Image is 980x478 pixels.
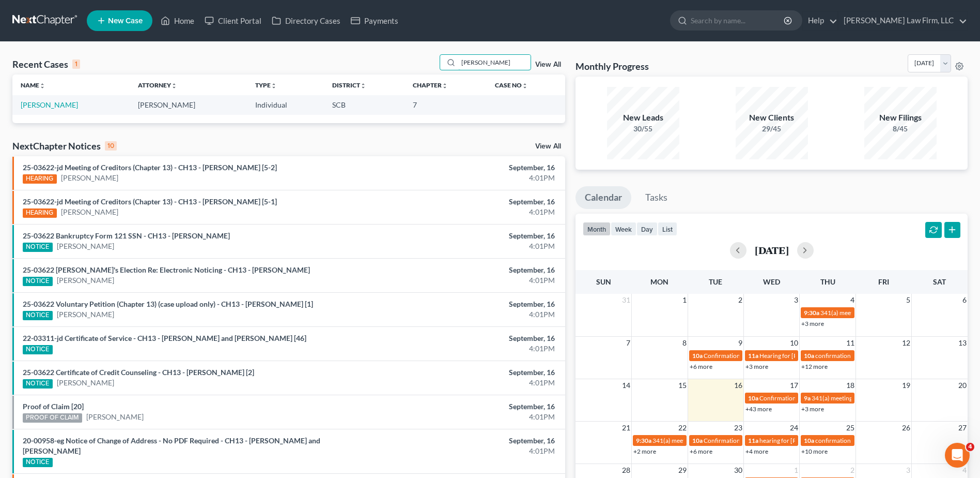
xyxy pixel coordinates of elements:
div: September, 16 [384,401,555,412]
i: unfold_more [271,83,277,89]
span: 14 [621,379,631,392]
span: Sat [933,277,946,286]
span: 5 [905,294,911,306]
a: [PERSON_NAME] [61,173,118,183]
span: 29 [677,464,688,476]
span: 8 [681,337,688,349]
span: 25 [845,422,855,434]
a: [PERSON_NAME] [61,207,118,217]
button: week [611,222,636,236]
span: Wed [763,277,780,286]
div: PROOF OF CLAIM [23,413,82,423]
span: 16 [733,379,743,392]
button: list [658,222,677,236]
i: unfold_more [360,83,366,89]
a: +3 more [745,363,768,370]
span: 2 [849,464,855,476]
span: 24 [789,422,799,434]
span: 19 [901,379,911,392]
a: [PERSON_NAME] Law Firm, LLC [838,11,967,30]
a: 22-03311-jd Certificate of Service - CH13 - [PERSON_NAME] and [PERSON_NAME] [46] [23,334,306,342]
div: September, 16 [384,436,555,446]
span: 30 [733,464,743,476]
a: +43 more [745,405,772,413]
div: 4:01PM [384,241,555,251]
a: [PERSON_NAME] [57,309,114,320]
a: Help [803,11,837,30]
span: 12 [901,337,911,349]
div: 4:01PM [384,275,555,286]
i: unfold_more [171,83,177,89]
a: 25-03622 [PERSON_NAME]'s Election Re: Electronic Noticing - CH13 - [PERSON_NAME] [23,265,310,274]
div: NOTICE [23,345,53,354]
a: [PERSON_NAME] [57,241,114,251]
span: Confirmation Hearing for [PERSON_NAME] [704,437,822,444]
span: 9:30a [636,437,651,444]
div: 4:01PM [384,446,555,456]
div: September, 16 [384,299,555,309]
span: New Case [108,17,143,25]
div: HEARING [23,208,57,218]
div: 4:01PM [384,378,555,388]
button: day [636,222,658,236]
i: unfold_more [39,83,45,89]
input: Search by name... [691,11,785,30]
a: Home [155,11,199,30]
a: Calendar [575,186,631,209]
div: New Filings [864,112,937,124]
iframe: Intercom live chat [945,443,970,468]
a: +6 more [690,447,712,455]
div: NOTICE [23,243,53,252]
div: 30/55 [607,124,679,134]
span: 9:30a [804,309,819,317]
a: Attorneyunfold_more [138,81,177,89]
h3: Monthly Progress [575,60,649,72]
span: 10a [804,437,814,444]
a: View All [535,61,561,68]
div: NOTICE [23,379,53,389]
a: [PERSON_NAME] [21,100,78,109]
i: unfold_more [442,83,448,89]
a: Tasks [636,186,677,209]
a: Case Nounfold_more [495,81,528,89]
span: 11a [748,437,758,444]
span: 10a [692,437,703,444]
a: Nameunfold_more [21,81,45,89]
a: Client Portal [199,11,267,30]
h2: [DATE] [755,245,789,256]
span: 21 [621,422,631,434]
span: 13 [957,337,968,349]
div: 1 [72,59,80,69]
div: NOTICE [23,277,53,286]
td: [PERSON_NAME] [130,95,247,114]
td: Individual [247,95,324,114]
a: Directory Cases [267,11,346,30]
a: +3 more [801,320,824,327]
div: September, 16 [384,162,555,173]
span: 15 [677,379,688,392]
a: Typeunfold_more [255,81,277,89]
span: 341(a) meeting for [PERSON_NAME] [812,394,911,402]
a: 25-03622-jd Meeting of Creditors (Chapter 13) - CH13 - [PERSON_NAME] [5-2] [23,163,277,172]
span: Thu [820,277,835,286]
span: 9 [737,337,743,349]
span: 4 [849,294,855,306]
span: 23 [733,422,743,434]
div: NextChapter Notices [12,140,117,152]
span: Sun [596,277,611,286]
span: 7 [625,337,631,349]
div: September, 16 [384,367,555,378]
div: HEARING [23,174,57,184]
a: [PERSON_NAME] [57,275,114,286]
span: 9a [804,394,811,402]
a: 25-03622-jd Meeting of Creditors (Chapter 13) - CH13 - [PERSON_NAME] [5-1] [23,197,277,206]
span: Confirmation hearing for [PERSON_NAME] [704,352,821,360]
span: Tue [709,277,722,286]
div: 29/45 [736,124,808,134]
div: September, 16 [384,231,555,241]
div: September, 16 [384,333,555,343]
div: September, 16 [384,197,555,207]
span: Mon [650,277,668,286]
a: 25-03622 Bankruptcy Form 121 SSN - CH13 - [PERSON_NAME] [23,231,230,240]
div: 10 [105,141,117,151]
